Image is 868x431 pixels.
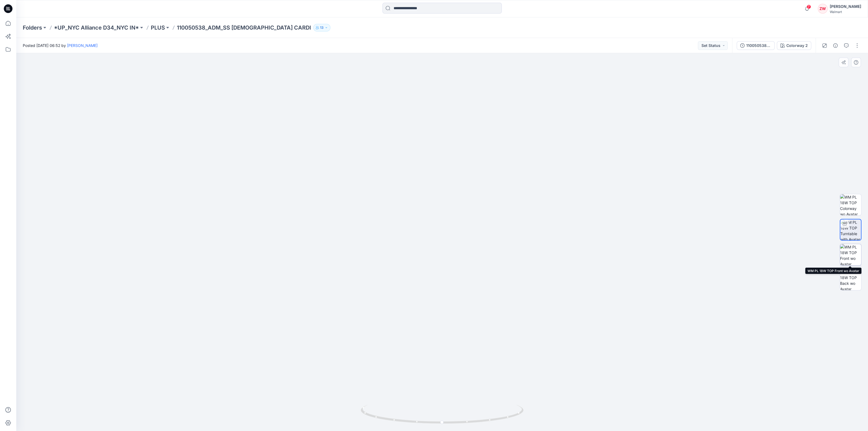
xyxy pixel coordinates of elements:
[786,43,808,49] div: Colorway 2
[23,24,42,31] a: Folders
[840,219,861,240] img: WM PL 18W TOP Turntable with Avatar
[746,43,771,49] div: 110050538_ADM_SS [DEMOGRAPHIC_DATA] CARDI-9-8
[818,4,828,14] div: ZW
[737,41,775,50] button: 110050538_ADM_SS [DEMOGRAPHIC_DATA] CARDI-9-8
[235,35,649,431] img: eyJhbGciOiJIUzI1NiIsImtpZCI6IjAiLCJzbHQiOiJzZXMiLCJ0eXAiOiJKV1QifQ.eyJkYXRhIjp7InR5cGUiOiJzdG9yYW...
[830,3,861,10] div: [PERSON_NAME]
[831,41,840,50] button: Details
[777,41,811,50] button: Colorway 2
[151,24,165,31] a: PLUS
[840,269,861,290] img: WM PL 18W TOP Back wo Avatar
[840,244,861,265] img: WM PL 18W TOP Front wo Avatar
[67,43,98,48] a: [PERSON_NAME]
[320,25,324,31] p: 13
[313,24,330,31] button: 13
[54,24,139,31] a: *UP_NYC Alliance D34_NYC IN*
[840,194,861,215] img: WM PL 18W TOP Colorway wo Avatar
[177,24,311,31] p: 110050538_ADM_SS [DEMOGRAPHIC_DATA] CARDI
[23,43,98,48] span: Posted [DATE] 06:52 by
[830,10,861,14] div: Walmart
[807,5,811,9] span: 7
